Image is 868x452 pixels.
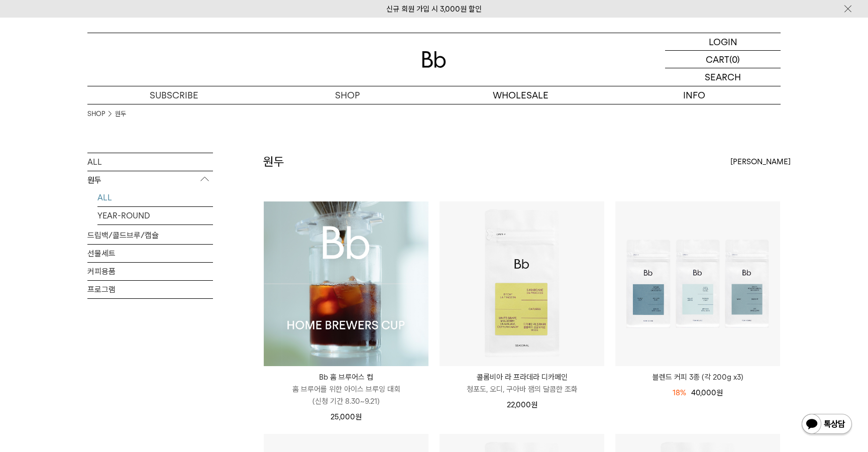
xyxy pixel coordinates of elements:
h2: 원두 [263,153,284,170]
a: 원두 [115,109,126,119]
p: WHOLESALE [434,86,607,104]
a: SUBSCRIBE [87,86,261,104]
a: 신규 회원 가입 시 3,000원 할인 [386,5,482,14]
img: 콜롬비아 라 프라데라 디카페인 [440,201,604,366]
a: 선물세트 [87,245,213,262]
span: 원 [531,400,537,409]
img: Bb 홈 브루어스 컵 [264,201,428,366]
a: 프로그램 [87,281,213,298]
a: ALL [87,153,213,171]
p: CART [706,51,729,68]
a: 콜롬비아 라 프라데라 디카페인 청포도, 오디, 구아바 잼의 달콤한 조화 [440,371,604,395]
div: 18% [673,387,686,399]
img: 블렌드 커피 3종 (각 200g x3) [615,201,780,366]
p: 홈 브루어를 위한 아이스 브루잉 대회 (신청 기간 8.30~9.21) [264,383,428,407]
p: LOGIN [709,33,737,50]
span: 40,000 [691,388,723,397]
p: 원두 [87,171,213,189]
img: 카카오톡 채널 1:1 채팅 버튼 [801,413,853,437]
a: YEAR-ROUND [97,207,213,224]
a: ALL [97,189,213,206]
span: 25,000 [331,412,362,421]
a: CART (0) [665,51,781,68]
img: 로고 [422,51,446,68]
a: LOGIN [665,33,781,51]
p: SEARCH [705,68,741,86]
a: 블렌드 커피 3종 (각 200g x3) [615,371,780,383]
p: 청포도, 오디, 구아바 잼의 달콤한 조화 [440,383,604,395]
p: (0) [729,51,740,68]
a: 드립백/콜드브루/캡슐 [87,227,213,244]
a: 커피용품 [87,263,213,280]
span: 원 [716,388,723,397]
a: Bb 홈 브루어스 컵 홈 브루어를 위한 아이스 브루잉 대회(신청 기간 8.30~9.21) [264,371,428,407]
span: 22,000 [507,400,537,409]
span: 원 [355,412,362,421]
a: SHOP [87,109,105,119]
a: SHOP [261,86,434,104]
p: INFO [607,86,781,104]
p: Bb 홈 브루어스 컵 [264,371,428,383]
span: [PERSON_NAME] [730,156,791,168]
a: SEASONAL [97,225,213,243]
p: 콜롬비아 라 프라데라 디카페인 [440,371,604,383]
